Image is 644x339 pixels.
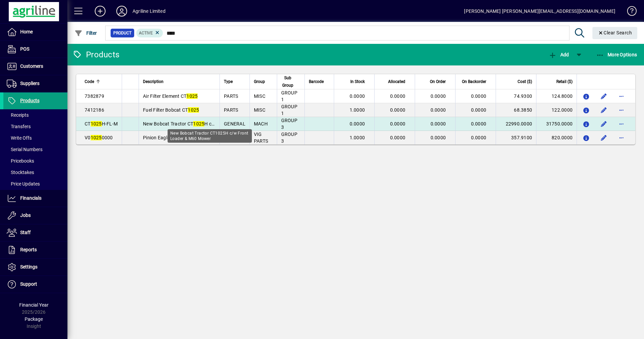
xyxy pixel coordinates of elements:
[20,281,37,287] span: Support
[85,78,94,85] span: Code
[89,5,111,17] button: Add
[7,158,34,164] span: Pricebooks
[350,135,365,140] span: 1.0000
[224,93,238,99] span: PARTS
[224,121,245,126] span: GENERAL
[390,93,406,99] span: 0.0000
[496,131,536,144] td: 357.9100
[3,132,67,144] a: Write Offs
[379,78,411,85] div: Allocated
[598,91,609,102] button: Edit
[143,78,164,85] span: Description
[350,107,365,113] span: 1.0000
[471,107,487,113] span: 0.0000
[496,103,536,117] td: 68.3850
[431,93,446,99] span: 0.0000
[7,112,29,118] span: Receipts
[3,242,67,258] a: Reports
[3,41,67,58] a: POS
[598,105,609,115] button: Edit
[471,93,487,99] span: 0.0000
[113,30,131,36] span: Product
[3,58,67,75] a: Customers
[85,93,104,99] span: 7382879
[254,93,265,99] span: MISC
[3,121,67,132] a: Transfers
[462,78,486,85] span: On Backorder
[3,224,67,241] a: Staff
[133,6,166,17] div: Agriline Limited
[224,107,238,113] span: PARTS
[143,135,202,140] span: Pinion Eagle TST-DT (C810)
[390,121,406,126] span: 0.0000
[7,170,34,175] span: Stocktakes
[91,135,102,140] em: 1025
[431,107,446,113] span: 0.0000
[350,93,365,99] span: 0.0000
[254,78,273,85] div: Group
[224,78,233,85] span: Type
[309,78,330,85] div: Barcode
[224,78,245,85] div: Type
[20,98,39,103] span: Products
[72,49,119,60] div: Products
[388,78,405,85] span: Allocated
[3,155,67,167] a: Pricebooks
[598,30,632,35] span: Clear Search
[7,135,32,141] span: Write Offs
[3,259,67,276] a: Settings
[3,167,67,178] a: Stocktakes
[85,107,104,113] span: 7412186
[419,78,452,85] div: On Order
[350,78,365,85] span: In Stock
[7,124,31,129] span: Transfers
[143,121,278,126] span: New Bobcat Tractor CT H c/w Front Loader & M60 Mower
[85,135,113,140] span: V0 0000
[430,78,446,85] span: On Order
[536,89,577,103] td: 124.8000
[3,190,67,207] a: Financials
[281,74,294,89] span: Sub Group
[549,52,569,57] span: Add
[73,27,99,39] button: Filter
[254,121,268,126] span: MACH
[281,90,297,102] span: GROUP 1
[111,5,133,17] button: Profile
[281,132,297,144] span: GROUP 3
[85,121,118,126] span: CT H-FL-M
[536,131,577,144] td: 820.0000
[254,132,268,144] span: VIG PARTS
[3,75,67,92] a: Suppliers
[556,78,573,85] span: Retail ($)
[598,132,609,143] button: Edit
[3,24,67,40] a: Home
[193,121,204,126] em: 1025
[3,276,67,293] a: Support
[143,93,198,99] span: Air Filter Element CT
[20,29,33,34] span: Home
[464,6,615,17] div: [PERSON_NAME] [PERSON_NAME][EMAIL_ADDRESS][DOMAIN_NAME]
[143,107,199,113] span: Fuel Filter Bobcat CT
[20,247,37,252] span: Reports
[20,230,31,235] span: Staff
[471,135,487,140] span: 0.0000
[186,93,198,99] em: 1025
[20,195,41,201] span: Financials
[281,104,297,116] span: GROUP 1
[431,121,446,126] span: 0.0000
[536,117,577,131] td: 31750.0000
[254,107,265,113] span: MISC
[596,52,637,57] span: More Options
[390,107,406,113] span: 0.0000
[20,264,37,270] span: Settings
[20,63,43,69] span: Customers
[592,27,638,39] button: Clear
[19,302,49,308] span: Financial Year
[460,78,492,85] div: On Backorder
[616,118,627,129] button: More options
[3,207,67,224] a: Jobs
[350,121,365,126] span: 0.0000
[594,49,639,61] button: More Options
[91,121,102,126] em: 1025
[598,118,609,129] button: Edit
